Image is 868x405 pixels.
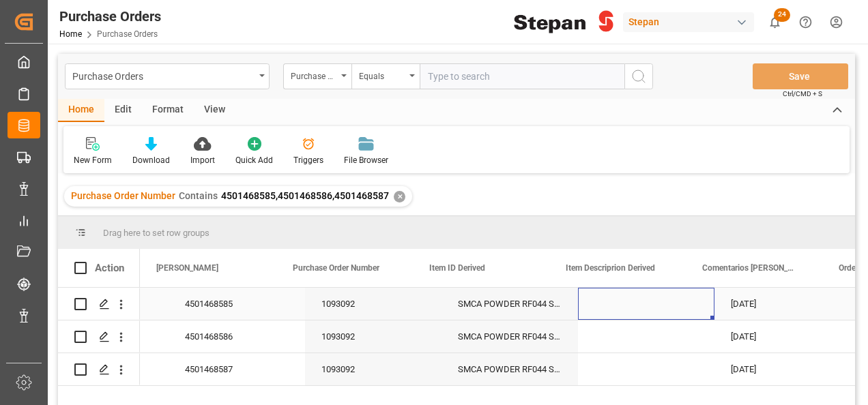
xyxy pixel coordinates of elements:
[58,288,140,320] div: Press SPACE to select this row.
[71,190,175,201] span: Purchase Order Number
[156,263,218,273] span: [PERSON_NAME]
[442,288,578,320] div: SMCA POWDER RF044 SS1000k
[103,228,209,238] span: Drag here to set row groups
[566,263,655,273] span: Item Descriprion Derived
[235,154,273,166] div: Quick Add
[58,320,140,353] div: Press SPACE to select this row.
[714,353,851,385] div: [DATE]
[59,29,82,39] a: Home
[72,67,255,84] div: Purchase Orders
[753,63,848,89] button: Save
[442,320,578,352] div: SMCA POWDER RF044 SS1000k
[59,6,161,27] div: Purchase Orders
[293,154,323,166] div: Triggers
[420,63,624,89] input: Type to search
[759,7,790,37] button: show 24 new notifications
[359,67,405,82] div: Equals
[74,154,112,166] div: New Form
[291,67,337,82] div: Purchase Order Number
[104,99,142,122] div: Edit
[351,63,420,89] button: open menu
[774,8,790,22] span: 24
[702,263,794,273] span: Comentarios [PERSON_NAME]
[514,10,613,34] img: Stepan_Company_logo.svg.png_1713531530.png
[169,353,305,385] div: 4501468587
[714,320,851,352] div: [DATE]
[442,353,578,385] div: SMCA POWDER RF044 SS1000k
[344,154,388,166] div: File Browser
[179,190,218,201] span: Contains
[790,7,821,37] button: Help Center
[305,320,442,352] div: 1093092
[169,288,305,320] div: 4501468585
[305,353,442,385] div: 1093092
[169,320,305,352] div: 4501468586
[429,263,485,273] span: Item ID Derived
[194,99,235,122] div: View
[221,190,389,201] span: 4501468585,4501468586,4501468587
[394,191,405,202] div: ✕
[783,89,822,99] span: Ctrl/CMD + S
[283,63,351,89] button: open menu
[132,154,170,166] div: Download
[305,288,442,320] div: 1093092
[623,12,754,32] div: Stepan
[293,263,379,273] span: Purchase Order Number
[65,63,270,89] button: open menu
[95,262,124,274] div: Action
[58,353,140,386] div: Press SPACE to select this row.
[623,9,759,35] button: Stepan
[58,99,104,122] div: Home
[624,63,653,89] button: search button
[190,154,215,166] div: Import
[142,99,194,122] div: Format
[714,288,851,320] div: [DATE]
